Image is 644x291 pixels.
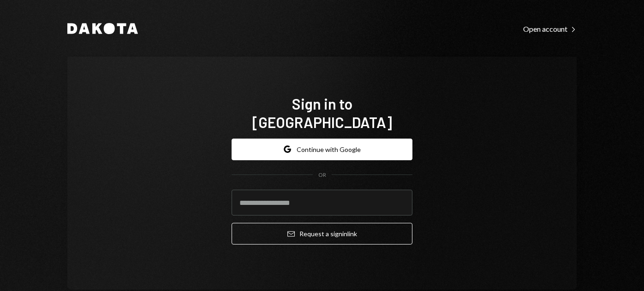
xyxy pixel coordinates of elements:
div: Open account [523,24,577,34]
button: Continue with Google [232,139,412,160]
a: Open account [523,23,577,34]
div: OR [318,171,326,179]
button: Request a signinlink [232,223,412,244]
h1: Sign in to [GEOGRAPHIC_DATA] [232,94,412,131]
